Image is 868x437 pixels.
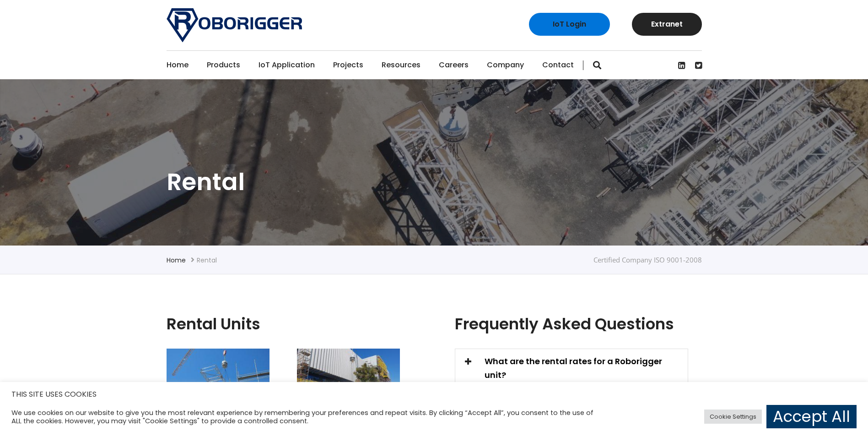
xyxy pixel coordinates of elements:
h2: Rental Units [167,313,414,335]
div: We use cookies on our website to give you the most relevant experience by remembering your prefer... [11,409,603,425]
a: Company [487,51,524,79]
a: Accept All [766,405,857,428]
a: Products [207,51,240,79]
a: IoT Login [529,13,610,36]
a: Resources [382,51,421,79]
img: Roborigger [167,8,302,42]
a: Extranet [632,13,702,36]
div: What are the rental rates for a Roborigger unit? [455,355,688,382]
img: roborigger, automated lifting device, wireless load orientation, crane lifting, remote load manag... [167,349,270,407]
div: Certified Company ISO 9001-2008 [593,254,702,266]
a: Projects [333,51,363,79]
a: Careers [439,51,469,79]
a: Home [167,51,189,79]
a: Cookie Settings [704,410,762,424]
li: Rental [197,255,217,266]
h5: THIS SITE USES COOKIES [11,388,857,400]
h1: Rental [167,166,702,197]
a: Contact [542,51,574,79]
a: Home [167,256,186,265]
h2: Frequently Asked Questions [455,313,688,335]
a: IoT Application [259,51,315,79]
